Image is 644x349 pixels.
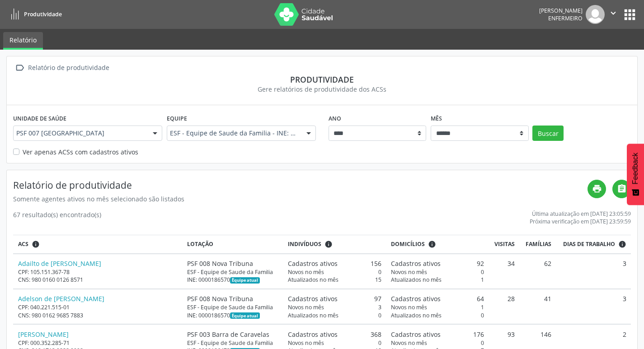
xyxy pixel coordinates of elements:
a: print [588,180,606,198]
i:  [13,61,26,74]
button: Feedback - Mostrar pesquisa [627,144,644,205]
span: Cadastros ativos [391,294,441,303]
span: Cadastros ativos [288,330,338,339]
h4: Relatório de produtividade [13,180,588,191]
div: 0 [288,268,381,276]
span: Atualizados no mês [391,312,442,319]
button: Buscar [532,126,564,141]
label: Mês [431,112,442,126]
div: ESF - Equipe de Saude da Familia [187,268,278,276]
i: <div class="text-left"> <div> <strong>Cadastros ativos:</strong> Cadastros que estão vinculados a... [324,240,333,248]
div: 1 [391,303,484,311]
div: 3 [288,303,381,311]
i:  [617,184,627,194]
div: Somente agentes ativos no mês selecionado são listados [13,194,588,204]
th: Visitas [489,235,520,254]
span: Cadastros ativos [288,294,338,303]
span: Novos no mês [391,268,427,276]
div: PSF 008 Nova Tribuna [187,294,278,303]
span: Enfermeiro [548,14,583,22]
img: img [586,5,605,24]
span: Cadastros ativos [288,259,338,268]
span: Produtividade [24,10,62,18]
div: Última atualização em [DATE] 23:05:59 [530,210,631,218]
button: apps [622,7,638,23]
span: Atualizados no mês [288,312,338,319]
a:  [612,180,631,198]
span: ESF - Equipe de Saude da Familia - INE: 0000186562 [170,129,297,138]
td: 3 [556,254,631,289]
i: <div class="text-left"> <div> <strong>Cadastros ativos:</strong> Cadastros que estão vinculados a... [428,240,436,248]
div: [PERSON_NAME] [539,7,583,14]
div: ESF - Equipe de Saude da Familia [187,303,278,311]
div: 92 [391,259,484,268]
span: Esta é a equipe atual deste Agente [230,277,259,284]
th: Famílias [520,235,556,254]
a: Relatório [3,32,43,50]
div: INE: 0000186570 [187,276,278,284]
div: 0 [391,268,484,276]
div: 176 [391,330,484,339]
div: 0 [391,312,484,319]
label: Equipe [167,112,187,126]
div: 1 [391,276,484,284]
span: PSF 007 [GEOGRAPHIC_DATA] [16,129,144,138]
span: Indivíduos [288,240,321,248]
div: PSF 008 Nova Tribuna [187,259,278,268]
td: 3 [556,289,631,324]
span: Feedback [631,153,639,184]
span: Novos no mês [288,303,324,311]
div: 156 [288,259,381,268]
span: Domicílios [391,240,425,248]
div: 0 [391,339,484,347]
i:  [608,8,618,18]
a: Adailto de [PERSON_NAME] [18,259,101,268]
td: 34 [489,254,520,289]
span: Atualizados no mês [391,276,442,284]
div: 368 [288,330,381,339]
div: Relatório de produtividade [26,61,111,74]
div: 0 [288,312,381,319]
div: Produtividade [13,74,631,84]
div: CNS: 980 0162 9685 7883 [18,312,178,319]
div: ESF - Equipe de Saude da Familia [187,339,278,347]
div: 64 [391,294,484,303]
label: Unidade de saúde [13,112,66,126]
a: [PERSON_NAME] [18,330,69,339]
div: INE: 0000186570 [187,312,278,319]
div: 15 [288,276,381,284]
span: Novos no mês [391,339,427,347]
span: Dias de trabalho [563,240,615,248]
th: Lotação [183,235,283,254]
div: Gere relatórios de produtividade dos ACSs [13,84,631,94]
span: Cadastros ativos [391,259,441,268]
span: Novos no mês [288,268,324,276]
div: CPF: 000.352.285-71 [18,339,178,347]
a: Adelson de [PERSON_NAME] [18,294,104,303]
div: 97 [288,294,381,303]
i: ACSs que estiveram vinculados a uma UBS neste período, mesmo sem produtividade. [32,240,40,248]
i: print [592,184,602,194]
div: CPF: 105.151.367-78 [18,268,178,276]
div: PSF 003 Barra de Caravelas [187,330,278,339]
span: Novos no mês [288,339,324,347]
span: Esta é a equipe atual deste Agente [230,312,259,319]
span: Novos no mês [391,303,427,311]
a: Produtividade [6,7,62,22]
span: Cadastros ativos [391,330,441,339]
td: 41 [520,289,556,324]
td: 28 [489,289,520,324]
span: ACS [18,240,28,248]
div: CPF: 040.221.515-01 [18,303,178,311]
label: Ano [329,112,341,126]
div: 0 [288,339,381,347]
button:  [605,5,622,24]
div: 67 resultado(s) encontrado(s) [13,210,101,225]
div: CNS: 980 0160 0126 8571 [18,276,178,284]
i: Dias em que o(a) ACS fez pelo menos uma visita, ou ficha de cadastro individual ou cadastro domic... [618,240,626,248]
a:  Relatório de produtividade [13,61,111,74]
span: Atualizados no mês [288,276,338,284]
label: Ver apenas ACSs com cadastros ativos [23,147,138,157]
td: 62 [520,254,556,289]
div: Próxima verificação em [DATE] 23:59:59 [530,218,631,225]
